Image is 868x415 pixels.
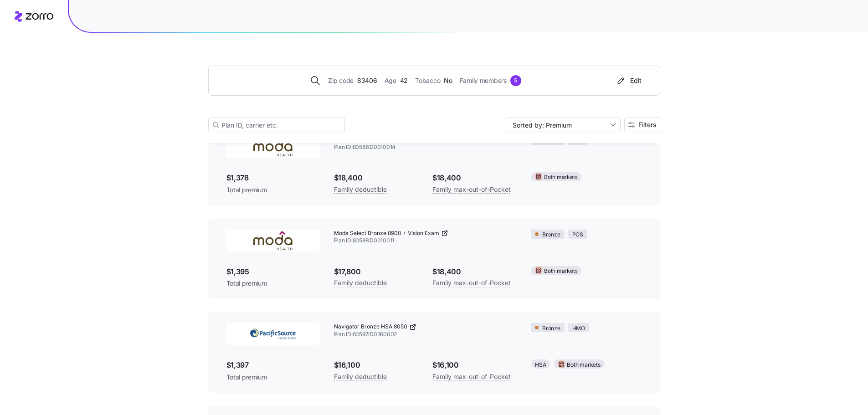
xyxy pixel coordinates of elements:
span: $17,800 [334,266,418,277]
span: Navigator Bronze HSA 8050 [334,323,407,331]
span: Plan ID: 80588ID0010014 [334,143,517,151]
span: Family max-out-of-Pocket [432,371,511,382]
span: Family max-out-of-Pocket [432,184,511,195]
span: $18,400 [334,172,418,184]
span: Zip code [328,76,354,86]
span: Family deductible [334,371,387,382]
span: Total premium [226,373,319,382]
span: HSA [535,361,546,369]
button: Filters [624,118,660,132]
span: Total premium [226,279,319,288]
span: HMO [572,324,585,333]
span: 83406 [357,76,377,86]
span: Both markets [544,267,577,276]
span: Both markets [544,173,577,182]
span: Moda Select Bronze 8900 + Vision Exam [334,230,439,237]
span: Family deductible [334,184,387,195]
img: PacificSource Health Plans [226,323,319,345]
input: Sort by [507,118,621,132]
span: $1,378 [226,172,319,184]
span: $1,397 [226,359,319,371]
span: Family members [460,76,507,86]
button: Edit [612,73,645,88]
span: $1,395 [226,266,319,277]
div: 5 [510,75,521,86]
span: $16,100 [432,359,516,371]
span: Plan ID: 80588ID0010011 [334,237,517,245]
span: Family deductible [334,277,387,288]
span: $16,100 [334,359,418,371]
span: Both markets [567,361,600,369]
span: Filters [638,122,656,128]
span: POS [572,231,583,239]
img: Moda Health [226,136,319,158]
span: Age [385,76,396,86]
input: Plan ID, carrier etc. [208,118,345,132]
span: $18,400 [432,172,516,184]
span: No [444,76,452,86]
span: Tobacco [415,76,440,86]
span: Bronze [542,231,560,239]
span: $18,400 [432,266,516,277]
span: Bronze [542,324,560,333]
span: 42 [400,76,408,86]
span: Plan ID: 60597ID0360002 [334,331,517,338]
span: Family max-out-of-Pocket [432,277,511,288]
div: Edit [616,76,642,85]
span: Total premium [226,185,319,195]
img: Moda Health [226,230,319,251]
